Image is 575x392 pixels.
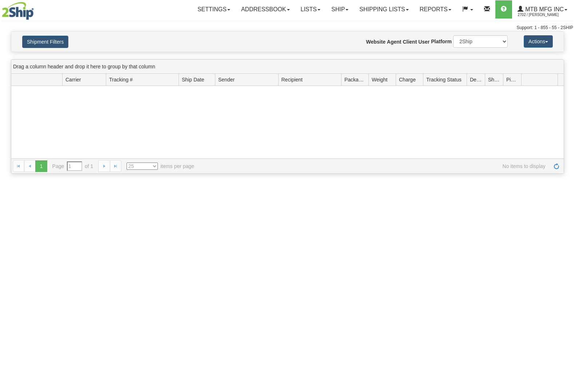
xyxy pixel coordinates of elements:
[344,76,366,83] span: Packages
[506,76,518,83] span: Pickup Status
[372,76,387,83] span: Weight
[354,0,414,19] a: Shipping lists
[431,38,452,45] label: Platform
[22,36,68,48] button: Shipment Filters
[518,11,572,19] span: 2702 / [PERSON_NAME]
[182,76,204,83] span: Ship Date
[204,163,546,170] span: No items to display
[2,25,573,31] div: Support: 1 - 855 - 55 - 2SHIP
[418,38,430,45] label: User
[281,76,303,83] span: Recipient
[512,0,573,19] a: MTB MFG INC 2702 / [PERSON_NAME]
[470,76,482,83] span: Delivery Status
[35,160,47,172] span: 1
[488,76,500,83] span: Shipment Issues
[366,38,386,45] label: Website
[387,38,402,45] label: Agent
[236,0,295,19] a: Addressbook
[414,0,457,19] a: Reports
[109,76,133,83] span: Tracking #
[523,6,564,12] span: MTB MFG INC
[2,2,34,20] img: logo2702.jpg
[295,0,326,19] a: Lists
[326,0,354,19] a: Ship
[524,35,553,48] button: Actions
[551,160,562,172] a: Refresh
[426,76,462,83] span: Tracking Status
[192,0,236,19] a: Settings
[399,76,416,83] span: Charge
[52,161,93,171] span: Page of 1
[127,163,194,170] span: items per page
[65,76,81,83] span: Carrier
[403,38,417,45] label: Client
[218,76,235,83] span: Sender
[11,60,564,74] div: grid grouping header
